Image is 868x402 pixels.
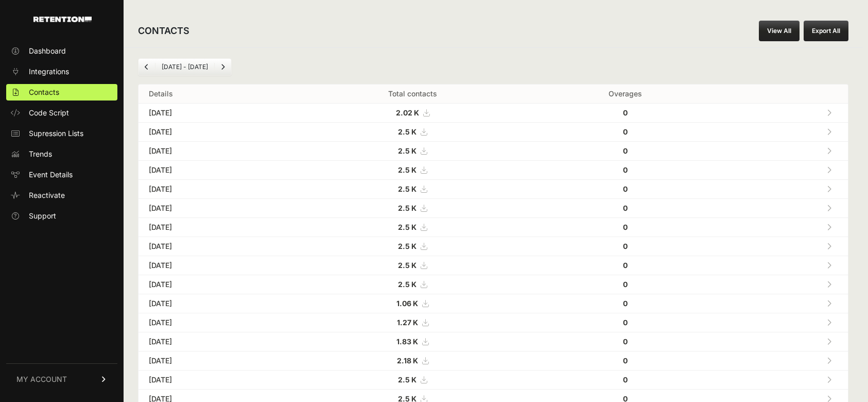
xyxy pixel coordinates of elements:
[138,275,293,294] td: [DATE]
[29,108,69,118] span: Code Script
[398,185,416,193] strong: 2.5 K
[138,256,293,275] td: [DATE]
[138,294,293,313] td: [DATE]
[138,199,293,218] td: [DATE]
[29,128,83,139] span: Supression Lists
[398,146,427,155] a: 2.5 K
[623,204,628,212] strong: 0
[398,204,416,212] strong: 2.5 K
[398,185,427,193] a: 2.5 K
[759,21,800,41] a: View All
[398,204,427,212] a: 2.5 K
[6,208,117,224] a: Support
[138,123,293,142] td: [DATE]
[398,375,416,384] strong: 2.5 K
[6,84,117,100] a: Contacts
[623,146,628,155] strong: 0
[293,85,532,104] th: Total contacts
[138,371,293,390] td: [DATE]
[29,46,66,56] span: Dashboard
[138,24,189,38] h2: CONTACTS
[398,280,416,289] strong: 2.5 K
[398,127,416,136] strong: 2.5 K
[623,261,628,270] strong: 0
[6,125,117,142] a: Supression Lists
[396,108,429,117] a: 2.02 K
[532,85,719,104] th: Overages
[398,242,416,250] strong: 2.5 K
[623,318,628,327] strong: 0
[398,223,416,231] strong: 2.5 K
[623,223,628,231] strong: 0
[398,165,427,174] a: 2.5 K
[623,242,628,250] strong: 0
[138,332,293,351] td: [DATE]
[396,108,419,117] strong: 2.02 K
[6,363,117,395] a: MY ACCOUNT
[398,280,427,289] a: 2.5 K
[138,237,293,256] td: [DATE]
[6,63,117,80] a: Integrations
[138,218,293,237] td: [DATE]
[623,299,628,308] strong: 0
[804,21,848,41] button: Export All
[398,165,416,174] strong: 2.5 K
[396,337,428,346] a: 1.83 K
[398,261,416,270] strong: 2.5 K
[29,170,73,180] span: Event Details
[138,85,293,104] th: Details
[623,165,628,174] strong: 0
[138,104,293,123] td: [DATE]
[623,375,628,384] strong: 0
[138,142,293,161] td: [DATE]
[396,299,428,308] a: 1.06 K
[6,166,117,183] a: Event Details
[623,356,628,365] strong: 0
[6,43,117,59] a: Dashboard
[6,146,117,162] a: Trends
[398,146,416,155] strong: 2.5 K
[138,313,293,332] td: [DATE]
[398,242,427,250] a: 2.5 K
[155,63,214,71] li: [DATE] - [DATE]
[623,108,628,117] strong: 0
[33,16,92,22] img: Retention.com
[29,190,65,200] span: Reactivate
[397,318,418,327] strong: 1.27 K
[29,87,59,97] span: Contacts
[29,211,56,221] span: Support
[397,318,428,327] a: 1.27 K
[623,127,628,136] strong: 0
[16,374,67,384] span: MY ACCOUNT
[29,66,69,77] span: Integrations
[138,161,293,180] td: [DATE]
[623,185,628,193] strong: 0
[397,356,428,365] a: 2.18 K
[396,337,418,346] strong: 1.83 K
[138,351,293,371] td: [DATE]
[398,261,427,270] a: 2.5 K
[398,375,427,384] a: 2.5 K
[396,299,418,308] strong: 1.06 K
[398,127,427,136] a: 2.5 K
[623,337,628,346] strong: 0
[6,187,117,204] a: Reactivate
[215,59,231,75] a: Next
[29,149,52,159] span: Trends
[138,59,155,75] a: Previous
[398,223,427,231] a: 2.5 K
[6,105,117,121] a: Code Script
[623,280,628,289] strong: 0
[397,356,418,365] strong: 2.18 K
[138,180,293,199] td: [DATE]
